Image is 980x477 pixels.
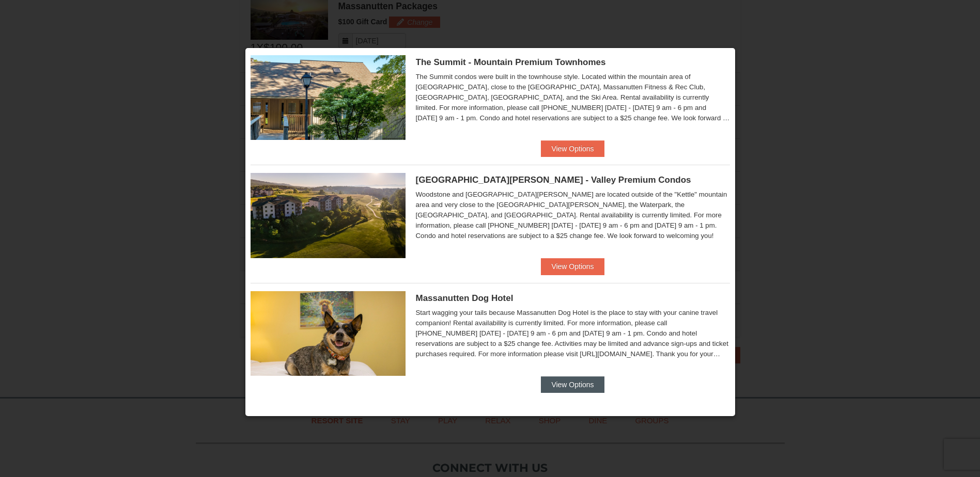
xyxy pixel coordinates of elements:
button: View Options [541,376,604,393]
div: Start wagging your tails because Massanutten Dog Hotel is the place to stay with your canine trav... [416,308,730,359]
div: The Summit condos were built in the townhouse style. Located within the mountain area of [GEOGRAP... [416,72,730,123]
span: [GEOGRAPHIC_DATA][PERSON_NAME] - Valley Premium Condos [416,175,691,185]
button: View Options [541,258,604,275]
span: Massanutten Dog Hotel [416,293,514,303]
img: 19219034-1-0eee7e00.jpg [251,55,406,140]
img: 27428181-5-81c892a3.jpg [251,291,406,376]
button: View Options [541,140,604,157]
span: The Summit - Mountain Premium Townhomes [416,57,606,67]
img: 19219041-4-ec11c166.jpg [251,173,406,258]
div: Woodstone and [GEOGRAPHIC_DATA][PERSON_NAME] are located outside of the "Kettle" mountain area an... [416,189,730,241]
